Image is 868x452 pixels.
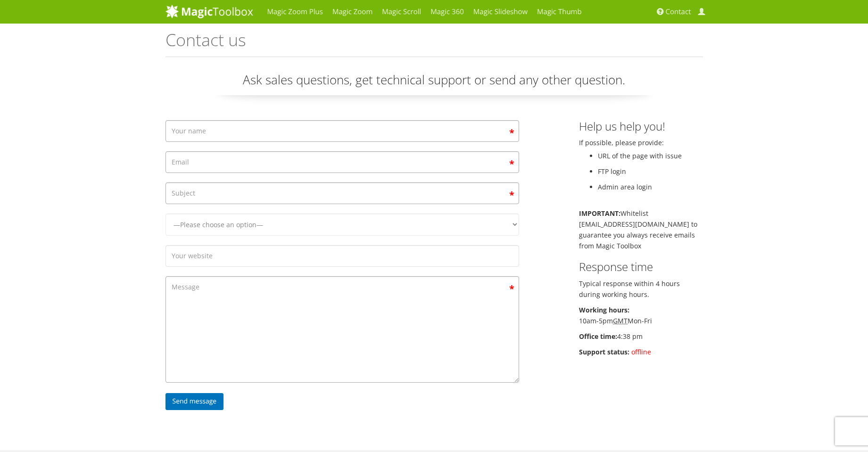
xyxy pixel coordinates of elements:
input: Your website [165,245,519,267]
b: IMPORTANT: [579,209,620,218]
li: Admin area login [598,181,703,192]
b: Office time: [579,332,617,341]
li: URL of the page with issue [598,150,703,161]
p: 4:38 pm [579,331,703,342]
b: Working hours: [579,305,629,314]
b: Support status: [579,347,629,356]
h3: Response time [579,261,703,273]
input: Your name [165,120,519,142]
input: Send message [165,393,224,410]
form: Contact form [165,120,519,415]
p: Ask sales questions, get technical support or send any other question. [165,71,703,95]
div: If possible, please provide: [572,120,710,362]
p: Whitelist [EMAIL_ADDRESS][DOMAIN_NAME] to guarantee you always receive emails from Magic Toolbox [579,208,703,251]
acronym: Greenwich Mean Time [613,316,628,325]
span: Contact [666,7,691,16]
input: Subject [165,182,519,204]
p: 10am-5pm Mon-Fri [579,304,703,326]
input: Email [165,151,519,173]
li: FTP login [598,166,703,177]
p: Typical response within 4 hours during working hours. [579,278,703,300]
img: MagicToolbox.com - Image tools for your website [165,4,253,18]
h3: Help us help you! [579,120,703,132]
h1: Contact us [165,31,703,57]
span: offline [631,347,651,356]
